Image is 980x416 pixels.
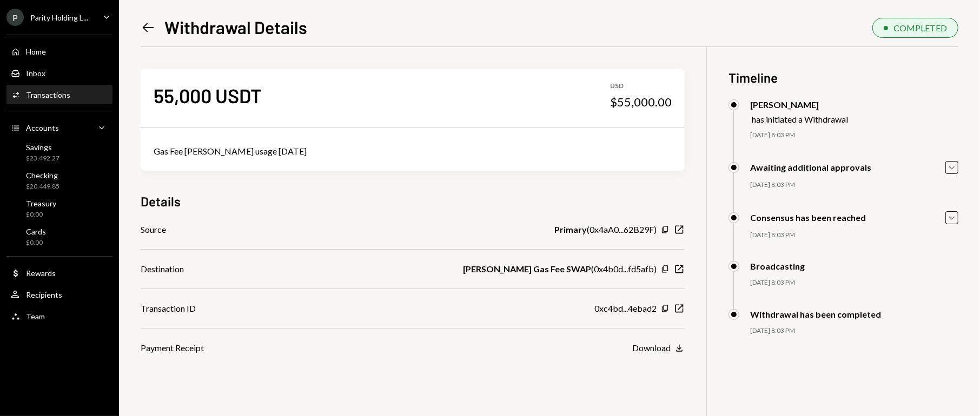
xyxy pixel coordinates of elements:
[154,83,262,108] div: 55,000 USDT
[750,278,958,287] div: [DATE] 8:03 PM
[26,227,46,236] div: Cards
[6,306,112,326] a: Team
[750,326,958,336] div: [DATE] 8:03 PM
[141,192,181,210] h3: Details
[554,223,657,236] div: ( 0x4aA0...62B29F )
[750,261,805,271] div: Broadcasting
[6,85,112,104] a: Transactions
[6,167,112,193] a: Checking$20,449.85
[141,223,166,236] div: Source
[26,290,62,299] div: Recipients
[26,69,45,78] div: Inbox
[893,23,947,33] div: COMPLETED
[26,312,45,321] div: Team
[554,223,587,236] b: Primary
[26,123,59,132] div: Accounts
[729,69,958,86] h3: Timeline
[750,131,958,140] div: [DATE] 8:03 PM
[6,118,112,137] a: Accounts
[26,269,56,278] div: Rewards
[26,154,59,163] div: $23,492.27
[6,9,24,26] div: P
[141,263,184,276] div: Destination
[463,263,591,276] b: [PERSON_NAME] Gas Fee SWAP
[750,162,871,172] div: Awaiting additional approvals
[164,16,307,38] h1: Withdrawal Details
[26,171,59,180] div: Checking
[26,199,56,208] div: Treasury
[26,238,46,247] div: $0.00
[632,343,685,354] button: Download
[6,63,112,83] a: Inbox
[610,82,672,91] div: USD
[6,42,112,61] a: Home
[6,139,112,165] a: Savings$23,492.27
[26,210,56,219] div: $0.00
[752,114,848,124] div: has initiated a Withdrawal
[6,224,112,250] a: Cards$0.00
[26,182,59,191] div: $20,449.85
[750,180,958,190] div: [DATE] 8:03 PM
[750,309,881,319] div: Withdrawal has been completed
[26,90,70,99] div: Transactions
[632,343,671,353] div: Download
[26,47,46,56] div: Home
[750,212,866,223] div: Consensus has been reached
[6,263,112,283] a: Rewards
[610,95,672,110] div: $55,000.00
[30,13,88,22] div: Parity Holding L...
[6,285,112,304] a: Recipients
[26,143,59,152] div: Savings
[463,263,657,276] div: ( 0x4b0d...fd5afb )
[750,99,848,110] div: [PERSON_NAME]
[6,196,112,222] a: Treasury$0.00
[141,302,196,315] div: Transaction ID
[750,231,958,240] div: [DATE] 8:03 PM
[154,145,672,158] div: Gas Fee [PERSON_NAME] usage [DATE]
[141,341,204,354] div: Payment Receipt
[594,302,657,315] div: 0xc4bd...4ebad2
